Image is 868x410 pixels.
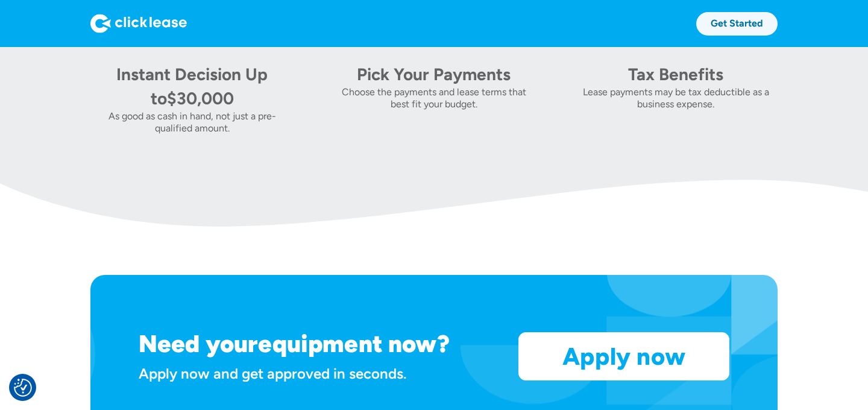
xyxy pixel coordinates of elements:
div: Tax Benefits [591,62,760,86]
div: Lease payments may be tax deductible as a business expense. [574,86,778,110]
h1: equipment now? [258,329,449,358]
div: Pick Your Payments [350,62,518,86]
div: As good as cash in hand, not just a pre-qualified amount. [90,110,294,134]
img: Logo [90,14,187,33]
button: Consent Preferences [14,379,32,397]
div: $30,000 [167,88,234,109]
img: Revisit consent button [14,379,32,397]
div: Instant Decision Up to [116,64,268,109]
a: Apply now [519,333,729,380]
div: Choose the payments and lease terms that best fit your budget. [332,86,535,110]
div: Apply now and get approved in seconds. [139,363,504,384]
a: Get Started [696,12,778,36]
h1: Need your [139,329,258,358]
